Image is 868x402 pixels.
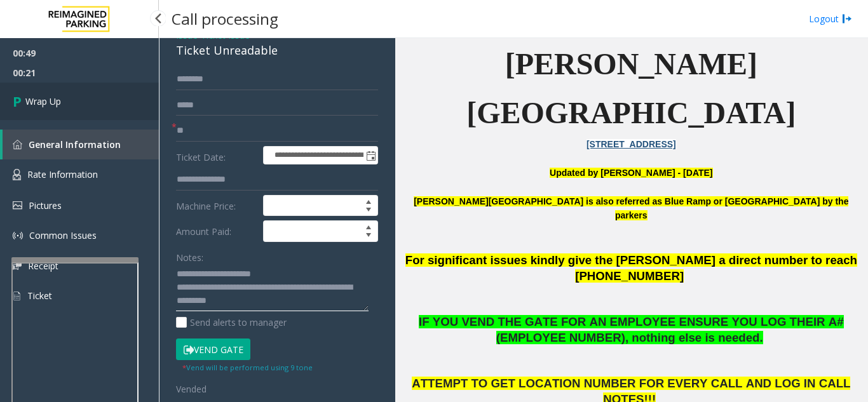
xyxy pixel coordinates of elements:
img: logout [842,12,852,25]
span: [PERSON_NAME][GEOGRAPHIC_DATA] [466,47,796,130]
span: . [759,331,763,344]
h3: Call processing [165,3,285,34]
label: Notes: [176,246,203,264]
img: 'icon' [13,140,22,149]
label: Ticket Date: [173,146,260,165]
img: 'icon' [13,169,21,180]
span: Toggle popup [363,147,377,164]
a: General Information [3,130,159,159]
a: [STREET_ADDRESS] [587,139,676,149]
font: Updated by [PERSON_NAME] - [DATE] [550,168,712,178]
small: Vend will be performed using 9 tone [182,363,313,372]
span: Decrease value [360,206,377,216]
span: Rate Information [27,168,98,180]
img: 'icon' [13,201,22,210]
span: Increase value [360,221,377,231]
button: Vend Gate [176,338,250,360]
span: IF YOU VEND THE GATE FOR AN EMPLOYEE ENSURE YOU LOG THEIR A# (EMPLOYEE NUMBER), nothing else is n... [419,315,844,344]
label: Send alerts to manager [176,316,287,329]
span: Common Issues [29,229,97,241]
a: Logout [809,12,852,25]
span: Decrease value [360,231,377,241]
span: Vended [176,383,207,395]
span: Wrap Up [25,95,61,108]
span: Pictures [29,199,62,211]
span: - [198,29,250,41]
div: Ticket Unreadable [176,42,378,59]
img: 'icon' [13,231,23,241]
span: General Information [29,138,121,151]
span: For significant issues kindly give the [PERSON_NAME] a direct number to reach [PHONE_NUMBER] [405,253,857,283]
label: Machine Price: [173,195,260,217]
b: [PERSON_NAME][GEOGRAPHIC_DATA] is also referred as Blue Ramp or [GEOGRAPHIC_DATA] by the parkers [414,196,848,220]
label: Amount Paid: [173,220,260,242]
span: Increase value [360,196,377,206]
